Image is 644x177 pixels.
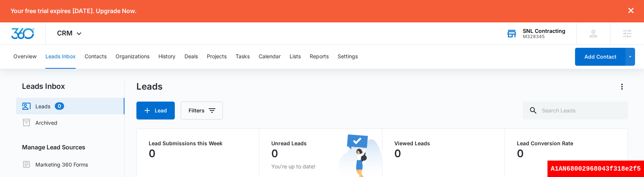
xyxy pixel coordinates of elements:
[16,81,124,92] h2: Leads Inbox
[22,160,88,169] a: Marketing 360 Forms
[207,45,227,69] button: Projects
[338,45,358,69] button: Settings
[57,29,73,37] span: CRM
[523,34,565,39] div: account id
[517,147,524,159] p: 0
[271,162,370,170] p: You’re up to date!
[10,7,136,15] p: Your free trial expires [DATE]. Upgrade Now.
[149,141,247,146] p: Lead Submissions this Week
[547,161,644,177] div: A1AN68002968043f318e2f5
[523,28,565,34] div: account name
[271,147,278,159] p: 0
[16,143,124,152] h3: Manage Lead Sources
[259,45,281,69] button: Calendar
[149,147,155,159] p: 0
[394,147,401,159] p: 0
[290,45,301,69] button: Lists
[46,22,95,44] div: CRM
[158,45,176,69] button: History
[517,141,616,146] p: Lead Conversion Rate
[616,81,628,93] button: Actions
[45,45,76,69] button: Leads Inbox
[136,81,162,92] h1: Leads
[184,45,198,69] button: Deals
[181,102,223,119] button: Filters
[575,48,625,66] button: Add Contact
[523,102,628,119] input: Search Leads
[310,45,329,69] button: Reports
[271,141,370,146] p: Unread Leads
[13,45,37,69] button: Overview
[628,7,634,15] button: dismiss this dialog
[85,45,107,69] button: Contacts
[236,45,250,69] button: Tasks
[22,118,57,127] a: Archived
[116,45,149,69] button: Organizations
[22,102,64,111] a: Leads0
[136,102,175,119] button: Lead
[394,141,493,146] p: Viewed Leads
